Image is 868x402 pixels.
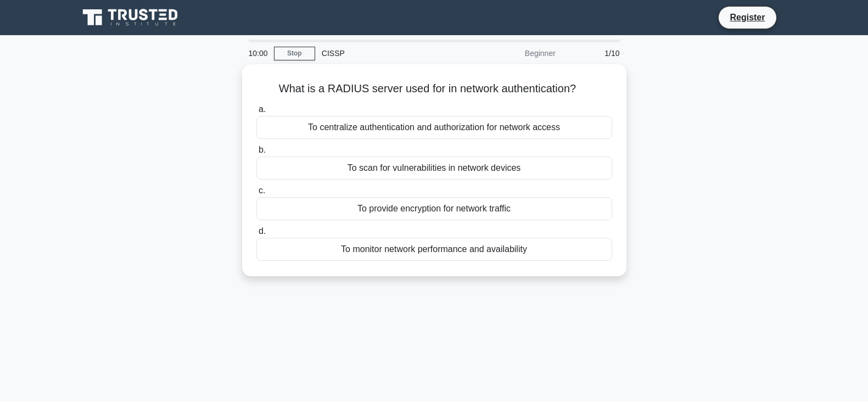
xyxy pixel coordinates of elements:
[242,42,274,64] div: 10:00
[259,186,265,195] span: c.
[259,104,266,114] span: a.
[562,42,626,64] div: 1/10
[274,47,315,60] a: Stop
[255,82,613,96] h5: What is a RADIUS server used for in network authentication?
[466,42,562,64] div: Beginner
[256,238,612,261] div: To monitor network performance and availability
[256,197,612,220] div: To provide encryption for network traffic
[315,42,466,64] div: CISSP
[723,10,771,24] a: Register
[259,226,266,236] span: d.
[259,145,266,154] span: b.
[256,157,612,180] div: To scan for vulnerabilities in network devices
[256,116,612,139] div: To centralize authentication and authorization for network access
